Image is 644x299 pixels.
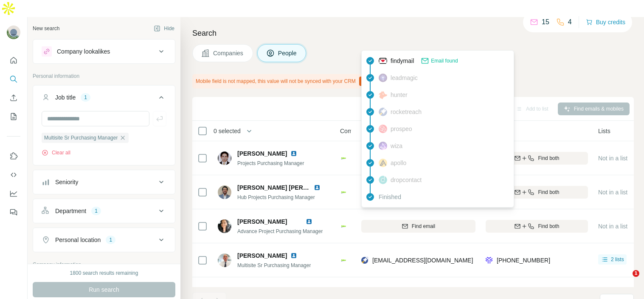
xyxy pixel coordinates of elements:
[538,188,559,196] span: Find both
[379,193,401,201] span: Finished
[7,167,20,182] button: Use Surfe API
[237,184,339,191] span: [PERSON_NAME] [PERSON_NAME]
[497,257,550,264] span: [PHONE_NUMBER]
[598,155,627,162] span: Not in a list
[7,26,20,39] img: Avatar
[192,74,406,88] div: Mobile field is not mapped, this value will not be synced with your CRM
[218,185,231,199] img: Avatar
[391,108,422,116] span: rocketreach
[598,223,627,230] span: Not in a list
[379,108,387,116] img: provider rocketreach logo
[33,41,175,62] button: Company lookalikes
[237,262,311,268] span: Multisite Sr Purchasing Manager
[340,223,347,230] img: Logo of Valeo
[237,285,287,294] span: [PERSON_NAME]
[538,222,559,230] span: Find both
[290,252,297,259] img: LinkedIn logo
[237,194,315,200] span: Hub Projects Purchasing Manager
[42,149,70,157] button: Clear all
[340,127,366,135] span: Company
[391,159,406,167] span: apollo
[379,142,387,150] img: provider wiza logo
[7,90,20,105] button: Enrich CSV
[237,160,304,166] span: Projects Purchasing Manager
[391,125,412,133] span: prospeo
[598,189,627,196] span: Not in a list
[306,218,312,225] img: LinkedIn logo
[33,72,175,80] p: Personal information
[192,27,634,39] h4: Search
[611,256,624,263] span: 2 lists
[55,236,101,244] div: Personal location
[55,93,76,102] div: Job title
[615,270,636,290] iframe: Intercom live chat
[538,154,559,162] span: Find both
[359,77,404,86] button: Map my fields
[106,236,115,244] div: 1
[290,150,297,157] img: LinkedIn logo
[486,220,588,233] button: Find both
[391,91,408,99] span: hunter
[81,94,90,101] div: 1
[7,148,20,164] button: Use Surfe on LinkedIn
[237,251,287,260] span: [PERSON_NAME]
[314,184,321,191] img: LinkedIn logo
[7,109,20,124] button: My lists
[379,176,387,184] img: provider dropcontact logo
[542,17,549,27] p: 15
[55,207,86,215] div: Department
[391,57,414,65] span: findymail
[237,228,323,234] span: Advance Project Purchasing Manager
[340,189,347,196] img: Logo of Valeo
[372,257,473,264] span: [EMAIL_ADDRESS][DOMAIN_NAME]
[91,207,101,215] div: 1
[44,134,118,142] span: Multisite Sr Purchasing Manager
[7,205,20,220] button: Feedback
[379,91,387,99] img: provider hunter logo
[379,159,387,167] img: provider apollo logo
[237,149,287,158] span: [PERSON_NAME]
[237,218,287,225] span: [PERSON_NAME]
[7,53,20,68] button: Quick start
[412,222,435,230] span: Find email
[586,16,625,28] button: Buy credits
[33,261,175,268] p: Company information
[486,152,588,165] button: Find both
[7,186,20,201] button: Dashboard
[213,49,244,57] span: Companies
[379,125,387,133] img: provider prospeo logo
[391,176,422,184] span: dropcontact
[218,253,231,267] img: Avatar
[361,256,368,265] img: provider rocketreach logo
[278,49,298,57] span: People
[57,47,110,56] div: Company lookalikes
[33,87,175,111] button: Job title1
[340,257,347,264] img: Logo of Valeo
[218,219,231,233] img: Avatar
[33,172,175,192] button: Seniority
[290,286,297,293] img: LinkedIn logo
[391,74,418,82] span: leadmagic
[486,256,492,265] img: provider forager logo
[598,127,610,135] span: Lists
[391,142,402,150] span: wiza
[633,270,639,277] span: 1
[379,74,387,82] img: provider leadmagic logo
[568,17,572,27] p: 4
[33,201,175,221] button: Department1
[214,127,241,135] span: 0 selected
[431,57,458,65] span: Email found
[70,269,138,277] div: 1800 search results remaining
[379,57,387,65] img: provider findymail logo
[340,155,347,162] img: Logo of Valeo
[218,151,231,165] img: Avatar
[33,230,175,250] button: Personal location1
[7,71,20,87] button: Search
[361,220,475,233] button: Find email
[486,186,588,199] button: Find both
[148,22,180,35] button: Hide
[55,178,78,186] div: Seniority
[33,25,59,32] div: New search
